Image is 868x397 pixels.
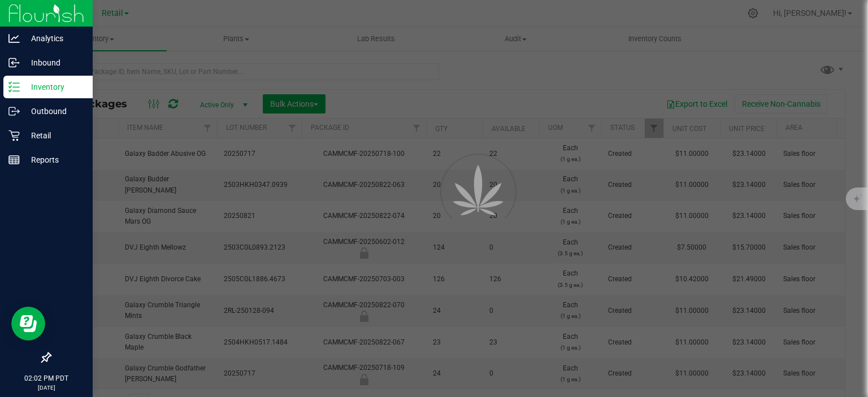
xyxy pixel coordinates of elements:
p: 02:02 PM PDT [5,373,88,383]
inline-svg: Outbound [8,106,20,117]
p: Retail [20,129,88,142]
inline-svg: Inbound [8,57,20,68]
p: Inbound [20,56,88,69]
p: Reports [20,153,88,167]
inline-svg: Retail [8,130,20,141]
inline-svg: Analytics [8,33,20,44]
inline-svg: Reports [8,154,20,165]
p: [DATE] [5,383,88,392]
inline-svg: Inventory [8,81,20,93]
iframe: Resource center [11,307,45,341]
p: Inventory [20,80,88,94]
p: Analytics [20,32,88,45]
p: Outbound [20,104,88,118]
